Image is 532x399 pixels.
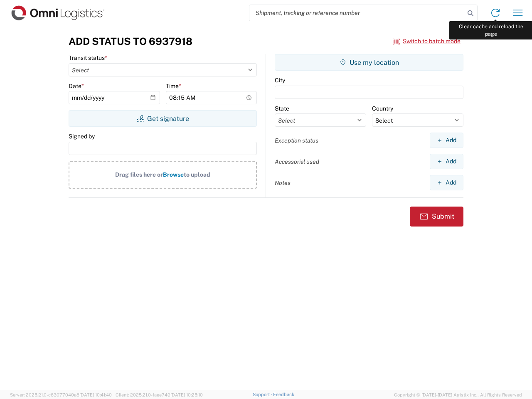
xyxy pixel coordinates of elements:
label: State [275,105,289,112]
button: Add [430,175,463,190]
label: City [275,76,285,84]
h3: Add Status to 6937918 [69,35,192,47]
span: Server: 2025.21.0-c63077040a8 [10,392,112,397]
button: Switch to batch mode [393,34,461,48]
span: Copyright © [DATE]-[DATE] Agistix Inc., All Rights Reserved [394,391,522,399]
button: Get signature [69,110,257,127]
span: to upload [184,171,210,178]
span: [DATE] 10:41:40 [79,392,112,397]
a: Feedback [273,392,294,397]
label: Accessorial used [275,158,319,165]
button: Use my location [275,54,463,71]
span: [DATE] 10:25:10 [170,392,203,397]
label: Signed by [69,133,95,140]
label: Exception status [275,137,318,144]
button: Add [430,133,463,148]
a: Support [253,392,273,397]
label: Date [69,82,84,90]
span: Client: 2025.21.0-faee749 [116,392,203,397]
label: Time [166,82,181,90]
button: Submit [410,207,463,227]
span: Browse [163,171,184,178]
label: Transit status [69,54,107,62]
button: Add [430,154,463,169]
span: Drag files here or [115,171,163,178]
input: Shipment, tracking or reference number [249,5,465,21]
label: Notes [275,179,291,187]
label: Country [372,105,393,112]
